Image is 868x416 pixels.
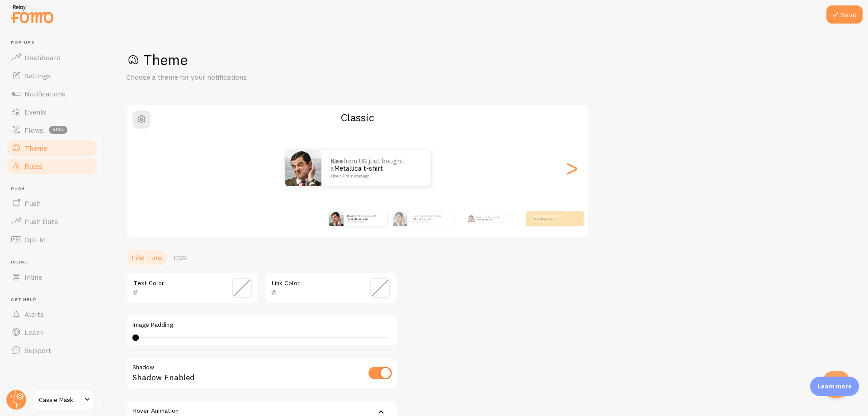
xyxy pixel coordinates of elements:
[413,214,418,218] strong: Kee
[476,215,507,222] p: from US just bought a
[24,346,51,355] span: Support
[393,211,407,226] img: Fomo
[39,394,82,405] span: Cassie Mask
[349,217,368,220] a: Metallica t-shirt
[24,235,46,244] span: Opt-In
[533,215,569,223] p: from US just bought a
[126,357,397,390] div: Shadow Enabled
[534,217,554,220] a: Metallica t-shirt
[126,72,343,82] p: Choose a theme for your notifications
[533,214,538,218] strong: Kee
[24,143,47,153] span: Theme
[11,259,99,265] span: Inline
[533,221,568,223] small: about 4 minutes ago
[24,125,43,134] span: Flows
[24,71,51,80] span: Settings
[24,89,66,98] span: Notifications
[329,211,344,226] img: Fomo
[5,157,99,175] a: Rules
[5,323,99,341] a: Learn
[330,158,421,178] p: from US just bought a
[5,305,99,323] a: Alerts
[467,215,475,222] img: Fomo
[24,273,42,282] span: Inline
[11,186,99,192] span: Push
[24,199,41,208] span: Push
[5,85,99,103] a: Notifications
[127,110,588,124] h2: Classic
[5,341,99,359] a: Support
[5,48,99,67] a: Dashboard
[24,328,43,337] span: Learn
[126,249,168,267] a: Fine Tune
[24,310,44,319] span: Alerts
[5,103,99,121] a: Events
[330,174,418,178] small: about 4 minutes ago
[168,249,192,267] a: CSS
[5,230,99,249] a: Opt-In
[24,217,58,226] span: Push Data
[476,216,481,219] strong: Kee
[823,371,850,398] iframe: Help Scout Beacon - Open
[33,389,94,411] a: Cassie Mask
[5,67,99,85] a: Settings
[330,157,343,165] strong: Kee
[11,40,99,46] span: Pop-ups
[566,135,577,201] div: Next slide
[5,268,99,286] a: Inline
[413,221,450,223] small: about 4 minutes ago
[11,297,99,303] span: Get Help
[817,382,852,391] p: Learn more
[24,162,42,171] span: Rules
[5,194,99,212] a: Push
[477,218,493,221] a: Metallica t-shirt
[347,214,352,218] strong: Kee
[347,221,382,223] small: about 4 minutes ago
[285,150,321,186] img: Fomo
[132,321,391,329] label: Image Padding
[414,217,434,220] a: Metallica t-shirt
[810,377,859,396] div: Learn more
[24,53,61,62] span: Dashboard
[413,215,451,223] p: from US just bought a
[49,126,67,134] span: beta
[5,121,99,139] a: Flows beta
[24,107,47,116] span: Events
[347,215,383,223] p: from US just bought a
[334,164,383,172] a: Metallica t-shirt
[9,2,55,25] img: fomo-relay-logo-orange.svg
[126,51,846,69] h1: Theme
[5,212,99,230] a: Push Data
[5,139,99,157] a: Theme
